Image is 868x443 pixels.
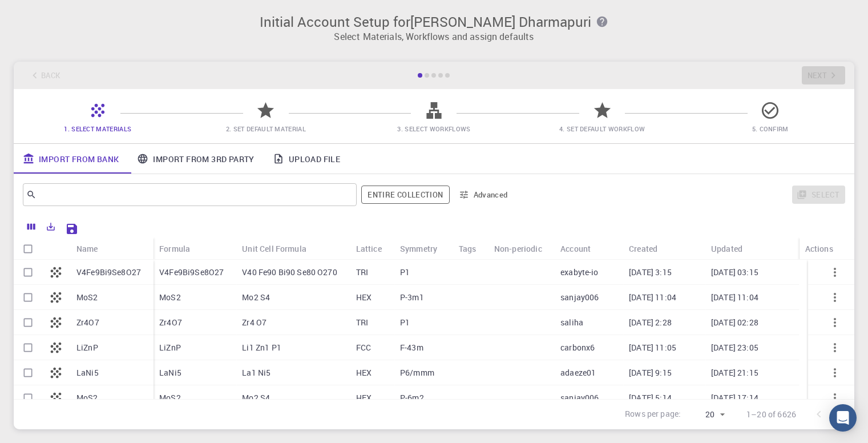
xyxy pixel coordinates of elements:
div: Lattice [356,237,382,260]
div: Updated [705,237,788,260]
p: V40 Fe90 Bi90 Se80 O270 [242,267,337,278]
div: Symmetry [400,237,437,260]
p: sanjay006 [560,392,599,404]
div: Created [629,237,657,260]
p: P6/mmm [400,367,434,378]
button: Export [41,218,60,236]
p: [DATE] 21:15 [711,367,758,378]
div: Formula [154,237,236,260]
p: P1 [400,267,410,278]
p: TRI [356,267,368,278]
a: Upload File [264,144,349,174]
span: 2. Set Default Material [226,124,306,133]
p: V4Fe9Bi9Se8O27 [76,267,141,278]
p: HEX [356,292,372,303]
p: [DATE] 5:14 [629,392,672,404]
p: Zr4O7 [159,317,182,328]
p: [DATE] 03:15 [711,267,758,278]
p: La1 Ni5 [242,367,271,378]
p: F-43m [400,342,423,353]
p: LaNi5 [76,367,99,378]
div: Account [560,237,591,260]
p: TRI [356,317,368,328]
p: [DATE] 17:14 [711,392,758,404]
p: Select Materials, Workflows and assign defaults [21,30,847,43]
p: Li1 Zn1 P1 [242,342,281,353]
div: Non-periodic [494,237,542,260]
p: V4Fe9Bi9Se8O27 [159,267,224,278]
p: [DATE] 02:28 [711,317,758,328]
p: Mo2 S4 [242,392,270,404]
a: Import From 3rd Party [128,144,263,174]
div: Icon [42,237,71,260]
div: Tags [459,237,477,260]
p: [DATE] 9:15 [629,367,672,378]
h3: Initial Account Setup for [PERSON_NAME] Dharmapuri [21,14,847,30]
p: LaNi5 [159,367,181,378]
p: LiZnP [159,342,181,353]
div: Unit Cell Formula [242,237,306,260]
span: 5. Confirm [752,124,789,133]
p: P-6m2 [400,392,424,404]
p: P-3m1 [400,292,424,303]
p: sanjay006 [560,292,599,303]
p: [DATE] 11:05 [629,342,676,353]
p: [DATE] 2:28 [629,317,672,328]
p: MoS2 [76,392,98,404]
div: Created [623,237,705,260]
p: [DATE] 11:04 [711,292,758,303]
p: 1–20 of 6626 [746,409,796,420]
div: Open Intercom Messenger [829,404,857,432]
p: [DATE] 23:05 [711,342,758,353]
p: Mo2 S4 [242,292,270,303]
div: Tags [453,237,488,260]
p: HEX [356,392,372,404]
p: P1 [400,317,410,328]
p: MoS2 [76,292,98,303]
p: Rows per page: [625,408,681,421]
div: Actions [800,237,846,260]
p: carbonx6 [560,342,595,353]
div: Symmetry [394,237,453,260]
p: Zr4O7 [76,317,99,328]
p: [DATE] 3:15 [629,267,672,278]
button: Columns [22,218,41,236]
div: Formula [159,237,190,260]
span: 4. Set Default Workflow [559,124,645,133]
div: Lattice [350,237,394,260]
div: 20 [685,406,728,423]
p: LiZnP [76,342,98,353]
p: FCC [356,342,371,353]
p: exabyte-io [560,267,599,278]
p: Zr4 O7 [242,317,267,328]
div: Name [76,237,98,260]
a: Import From Bank [14,144,128,174]
p: [DATE] 11:04 [629,292,676,303]
p: MoS2 [159,292,181,303]
p: HEX [356,367,372,378]
span: 1. Select Materials [64,124,131,133]
button: Entire collection [361,186,449,204]
p: MoS2 [159,392,181,404]
button: Advanced [454,186,514,204]
button: Go to next page [830,403,853,426]
span: Filter throughout whole library including sets (folders) [361,186,449,204]
div: Name [71,237,154,260]
p: saliha [560,317,583,328]
p: adaeze01 [560,367,596,378]
div: Account [555,237,623,260]
button: Save Explorer Settings [60,218,83,240]
div: Updated [711,237,742,260]
span: 3. Select Workflows [397,124,470,133]
div: Unit Cell Formula [236,237,350,260]
div: Actions [805,237,833,260]
div: Non-periodic [488,237,555,260]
